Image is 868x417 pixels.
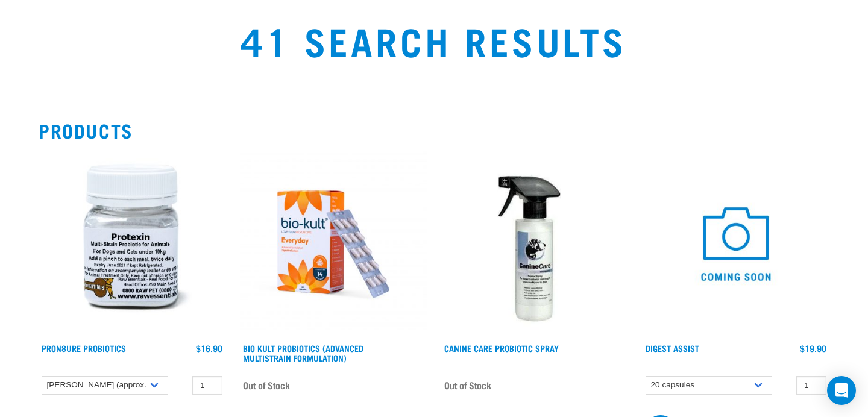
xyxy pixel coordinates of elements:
[240,151,427,337] img: 2023 AUG RE Product1724
[827,376,856,405] div: Open Intercom Messenger
[444,346,559,350] a: Canine Care Probiotic Spray
[166,18,702,61] h1: 41 Search Results
[441,151,628,337] img: Canine Care
[444,376,491,394] span: Out of Stock
[42,346,126,350] a: ProN8ure Probiotics
[243,346,363,360] a: Bio Kult Probiotics (Advanced Multistrain Formulation)
[39,119,829,141] h2: Products
[796,376,826,395] input: 1
[243,376,290,394] span: Out of Stock
[800,343,826,353] div: $19.90
[39,151,225,337] img: Plastic Bottle Of Protexin For Dogs And Cats
[643,151,829,337] img: COMING SOON
[192,376,222,395] input: 1
[196,343,222,353] div: $16.90
[646,346,699,350] a: Digest Assist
